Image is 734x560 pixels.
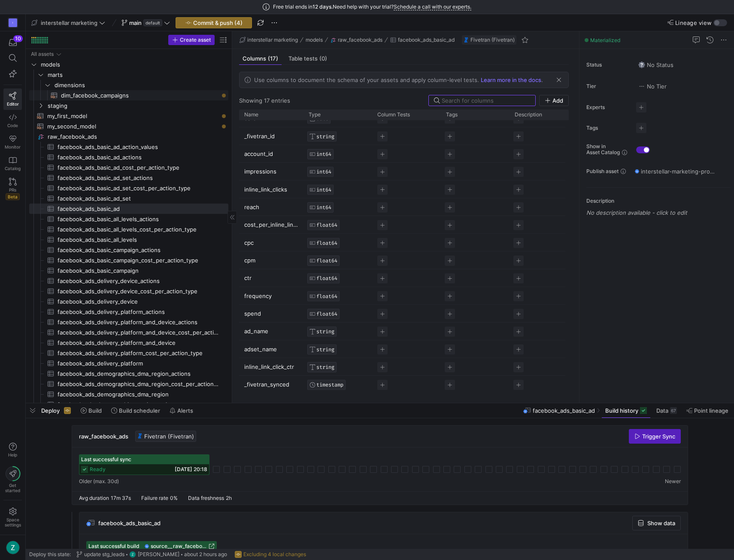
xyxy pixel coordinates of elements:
div: Press SPACE to select this row. [29,173,228,183]
img: undefined [464,37,469,43]
a: facebook_ads_basic_all_levels_cost_per_action_type​​​​​​​​​ [29,224,228,234]
div: Press SPACE to select this row. [29,368,228,379]
span: Trigger Sync [642,433,675,440]
button: Getstarted [3,463,22,496]
a: facebook_ads_basic_ad_actions​​​​​​​​​ [29,152,228,162]
div: Press SPACE to select this row. [239,252,595,269]
div: Press SPACE to select this row. [239,181,595,198]
span: FLOAT64 [316,293,337,299]
span: facebook_ads_basic_ad_set_cost_per_action_type​​​​​​​​​ [58,183,218,193]
span: Tags [586,125,629,131]
div: Press SPACE to select this row. [239,234,595,252]
span: Build [88,407,102,414]
span: No Status [638,61,673,68]
div: Press SPACE to select this row. [239,216,595,234]
span: facebook_ads_basic_ad​​​​​​​​​ [58,204,218,214]
span: about 2 hours ago [184,551,227,557]
a: facebook_ads_delivery_platform_and_device_cost_per_action_type​​​​​​​​​ [29,327,228,338]
span: Monitor [5,144,21,149]
button: https://lh3.googleusercontent.com/a/ACg8ocJjr5HHNopetVmmgMoZNZ5zA1Z4KHaNvsq35B3bP7OyD3bE=s96-c [3,539,22,557]
a: facebook_ads_delivery_platform_and_device​​​​​​​​​ [29,338,228,348]
span: Column Tests [377,112,410,118]
a: facebook_ads_demographics_region_actions​​​​​​​​​ [29,399,228,410]
div: Press SPACE to select this row. [239,305,595,323]
span: Excluding 4 local changes [243,551,306,557]
img: No status [638,61,645,68]
button: Trigger Sync [629,429,681,444]
span: No Tier [638,83,667,90]
a: source__raw_facebook_ads__facebook_ads_basic_ad [145,543,215,549]
span: PRs [9,187,16,192]
div: . [254,76,548,83]
div: Press SPACE to select this row. [29,296,228,307]
a: facebook_ads_delivery_device​​​​​​​​​ [29,296,228,307]
a: my_first_model​​​​​​​​​​ [29,111,228,121]
button: Show data [632,516,681,530]
div: Press SPACE to select this row. [29,121,228,131]
p: inline_link_clicks [244,181,298,198]
div: Press SPACE to select this row. [29,193,228,204]
a: Schedule a call with our experts. [394,3,471,10]
span: facebook_ads_demographics_dma_region_actions​​​​​​​​​ [58,369,218,379]
span: Editor [7,101,19,107]
span: Name [244,112,258,118]
span: Tags [446,112,458,118]
div: Press SPACE to select this row. [29,49,228,59]
a: facebook_ads_delivery_platform​​​​​​​​​ [29,358,228,368]
span: facebook_ads_delivery_device_actions​​​​​​​​​ [58,276,218,286]
div: Press SPACE to select this row. [29,399,228,410]
span: INT64 [316,151,331,157]
input: Search for columns [442,97,530,104]
div: Press SPACE to select this row. [29,183,228,193]
span: Avg duration [79,495,109,501]
a: Spacesettings [3,504,22,531]
span: 17m 37s [111,495,131,501]
span: Build scheduler [119,407,160,414]
span: Type [309,112,321,118]
span: marts [48,70,227,80]
div: Press SPACE to select this row. [29,338,228,348]
button: interstellar marketing [29,17,107,28]
span: interstellar marketing [247,37,298,43]
span: FLOAT64 [316,275,337,281]
span: Beta [6,193,20,200]
img: https://lh3.googleusercontent.com/a/ACg8ocJjr5HHNopetVmmgMoZNZ5zA1Z4KHaNvsq35B3bP7OyD3bE=s96-c [129,551,136,558]
img: https://lh3.googleusercontent.com/a/ACg8ocJjr5HHNopetVmmgMoZNZ5zA1Z4KHaNvsq35B3bP7OyD3bE=s96-c [6,541,20,554]
button: 10 [3,35,22,50]
button: interstellar-marketing-prod / y42_interstellar_marketing_main / source__raw_facebook_ads__faceboo... [633,166,719,177]
span: Older (max. 30d) [79,478,119,484]
span: Show data [647,520,675,527]
button: Build [77,403,106,418]
span: facebook_ads_demographics_dma_region​​​​​​​​​ [58,390,218,399]
span: Description [515,112,542,118]
a: Editor [3,88,22,110]
button: maindefault [119,17,172,28]
span: facebook_ads_basic_all_levels​​​​​​​​​ [58,235,218,245]
span: facebook_ads_basic_ad [533,407,595,414]
div: Press SPACE to select this row. [29,307,228,317]
div: Press SPACE to select this row. [29,245,228,255]
span: facebook_ads_delivery_platform_and_device_actions​​​​​​​​​ [58,317,218,327]
a: raw_facebook_ads​​​​​​​​ [29,131,228,142]
div: Press SPACE to select this row. [29,317,228,327]
button: raw_facebook_ads [328,35,385,45]
a: Catalog [3,153,22,174]
p: cpc [244,234,298,251]
a: dim_facebook_campaigns​​​​​​​​​​ [29,90,228,100]
span: STRING [316,134,334,140]
div: Press SPACE to select this row. [29,142,228,152]
button: No tierNo Tier [636,81,669,92]
p: account_id [244,146,298,162]
button: Help [3,439,22,461]
span: Last successful build [88,543,140,549]
a: facebook_ads_basic_ad_cost_per_action_type​​​​​​​​​ [29,162,228,173]
p: Description [586,198,731,204]
button: interstellar marketing [237,35,300,45]
span: FLOAT64 [316,222,337,228]
span: (0) [319,56,327,61]
div: Press SPACE to select this row. [29,152,228,162]
div: Press SPACE to select this row. [29,379,228,389]
a: facebook_ads_delivery_device_actions​​​​​​​​​ [29,276,228,286]
span: Free trial ends in Need help with your trial? [273,4,471,10]
span: facebook_ads_demographics_dma_region_cost_per_action_type​​​​​​​​​ [58,379,218,389]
